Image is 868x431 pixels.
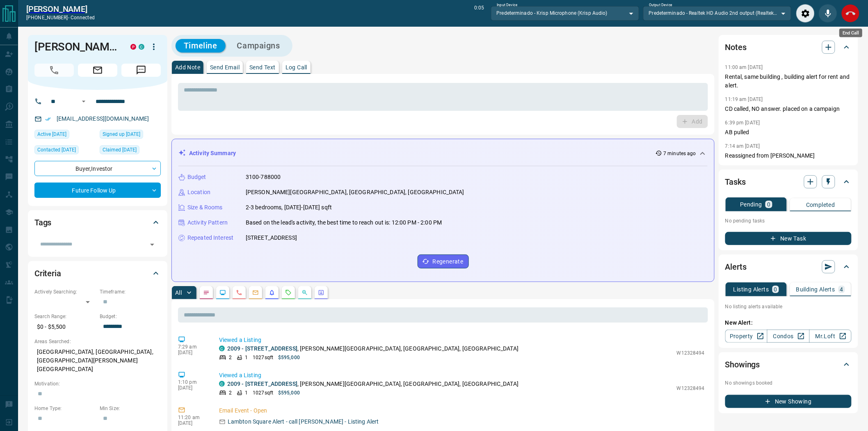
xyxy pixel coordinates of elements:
[246,234,297,242] p: [STREET_ADDRESS]
[246,203,332,212] p: 2-3 bedrooms, [DATE]-[DATE] sqft
[187,203,223,212] p: Size & Rooms
[227,380,519,388] p: , [PERSON_NAME][GEOGRAPHIC_DATA], [GEOGRAPHIC_DATA], [GEOGRAPHIC_DATA]
[34,40,118,53] h1: [PERSON_NAME]
[34,313,96,320] p: Search Range:
[278,354,300,361] p: $595,000
[34,264,161,283] div: Criteria
[100,405,161,412] p: Min Size:
[796,287,835,292] p: Building Alerts
[178,146,708,161] div: Activity Summary7 minutes ago
[37,146,76,154] span: Contacted [DATE]
[227,345,297,352] a: 2009 - [STREET_ADDRESS]
[219,346,225,351] div: condos.ca
[79,96,89,106] button: Open
[269,289,275,296] svg: Listing Alerts
[725,175,746,188] h2: Tasks
[229,389,232,397] p: 2
[34,130,96,141] div: Fri Aug 08 2025
[34,145,96,157] div: Mon Dec 02 2024
[37,130,66,138] span: Active [DATE]
[187,173,206,181] p: Budget
[210,64,240,70] p: Send Email
[318,289,324,296] svg: Agent Actions
[725,319,852,327] p: New Alert:
[725,128,852,137] p: AB pulled
[474,4,484,23] p: 0:05
[774,287,777,292] p: 0
[491,6,639,20] div: Predeterminado - Krisp Microphone (Krisp Audio)
[34,216,51,229] h2: Tags
[286,64,307,70] p: Log Call
[253,354,273,361] p: 1027 sqft
[725,358,760,371] h2: Showings
[71,15,95,21] span: connected
[246,188,464,197] p: [PERSON_NAME][GEOGRAPHIC_DATA], [GEOGRAPHIC_DATA], [GEOGRAPHIC_DATA]
[103,146,137,154] span: Claimed [DATE]
[121,64,161,77] span: Message
[725,96,763,102] p: 11:19 am [DATE]
[26,4,95,14] a: [PERSON_NAME]
[34,380,161,387] p: Motivation:
[34,338,161,345] p: Areas Searched:
[767,202,770,207] p: 0
[725,64,763,70] p: 11:00 am [DATE]
[285,289,292,296] svg: Requests
[252,289,259,296] svg: Emails
[497,2,518,8] label: Input Device
[175,64,200,70] p: Add Note
[178,415,207,420] p: 11:20 am
[725,257,852,277] div: Alerts
[677,349,705,357] p: W12328494
[139,44,144,50] div: condos.ca
[246,173,281,181] p: 3100-788000
[100,313,161,320] p: Budget:
[178,350,207,355] p: [DATE]
[236,289,242,296] svg: Calls
[34,183,161,198] div: Future Follow Up
[34,320,96,334] p: $0 - $5,500
[175,290,182,296] p: All
[740,202,762,207] p: Pending
[302,289,308,296] svg: Opportunities
[839,29,862,37] div: End Call
[178,379,207,385] p: 1:10 pm
[229,354,232,361] p: 2
[219,336,705,344] p: Viewed a Listing
[34,213,161,232] div: Tags
[725,41,747,54] h2: Notes
[219,371,705,380] p: Viewed a Listing
[34,64,74,77] span: Call
[253,389,273,397] p: 1027 sqft
[100,130,161,141] div: Tue Apr 25 2017
[725,260,747,273] h2: Alerts
[78,64,117,77] span: Email
[725,355,852,374] div: Showings
[245,389,248,397] p: 1
[725,37,852,57] div: Notes
[809,330,852,343] a: Mr.Loft
[767,330,809,343] a: Condos
[245,354,248,361] p: 1
[187,218,228,227] p: Activity Pattern
[643,6,791,20] div: Predeterminado - Realtek HD Audio 2nd output (Realtek(R) Audio)
[34,288,96,296] p: Actively Searching:
[100,288,161,296] p: Timeframe:
[418,254,469,268] button: Regenerate
[176,39,226,53] button: Timeline
[103,130,140,138] span: Signed up [DATE]
[178,420,207,426] p: [DATE]
[219,406,705,415] p: Email Event - Open
[45,116,51,122] svg: Email Verified
[819,4,837,23] div: Mute
[228,417,379,426] p: Lambton Square Alert - call [PERSON_NAME] - Listing Alert
[34,267,61,280] h2: Criteria
[796,4,815,23] div: Audio Settings
[227,381,297,387] a: 2009 - [STREET_ADDRESS]
[100,145,161,157] div: Tue Dec 19 2023
[725,73,852,90] p: Rental, same building , building alert for rent and alert.
[725,330,767,343] a: Property
[806,202,835,208] p: Completed
[146,239,158,250] button: Open
[178,385,207,391] p: [DATE]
